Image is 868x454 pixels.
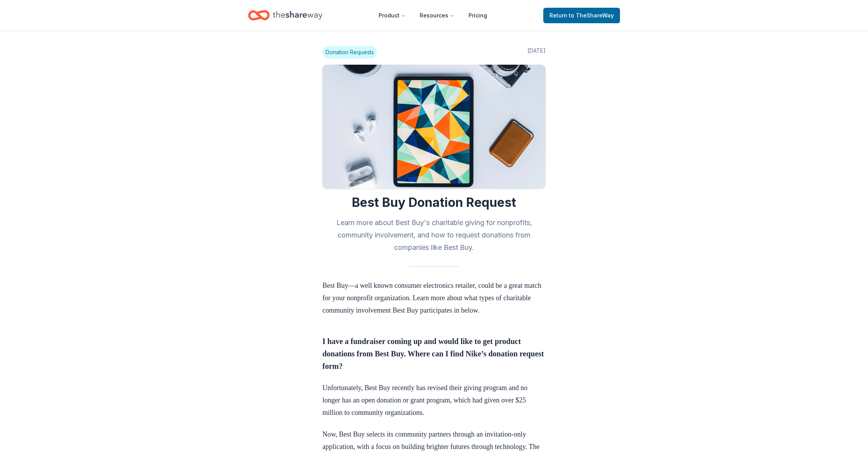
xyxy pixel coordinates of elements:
button: Product [372,8,412,23]
img: Image for Best Buy Donation Request [322,65,546,189]
span: [DATE] [527,46,546,58]
span: to TheShareWay [569,12,614,19]
a: Pricing [462,8,493,23]
p: Best Buy—a well known consumer electronics retailer, could be a great match for your nonprofit or... [322,279,546,316]
a: Returnto TheShareWay [543,8,620,23]
h2: Learn more about Best Buy's charitable giving for nonprofits, community involvement, and how to r... [322,217,546,254]
h1: Best Buy Donation Request [322,195,546,210]
p: Unfortunately, Best Buy recently has revised their giving program and no longer has an open donat... [322,382,546,419]
a: Home [248,6,322,24]
nav: Main [372,6,493,24]
button: Resources [413,8,461,23]
span: Donation Requests [322,46,377,58]
span: Return [549,11,614,20]
h3: I have a fundraiser coming up and would like to get product donations from Best Buy. Where can I ... [322,335,546,372]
